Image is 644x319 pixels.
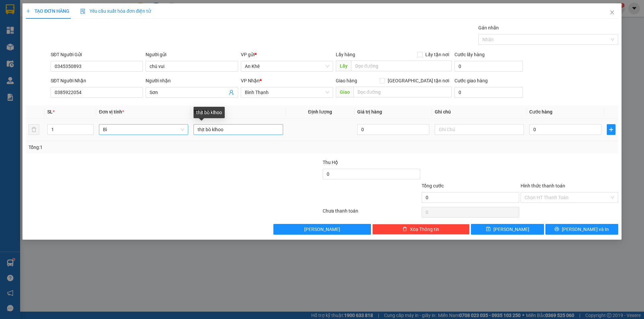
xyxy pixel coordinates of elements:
span: Gửi: [6,6,16,13]
button: printer[PERSON_NAME] và In [545,224,618,235]
div: VP gửi [241,51,333,58]
label: Cước lấy hàng [454,52,485,57]
span: SL [64,47,73,56]
span: An Khê [245,61,329,71]
span: [GEOGRAPHIC_DATA] tận nơi [385,77,452,84]
div: Bình Thạnh [64,6,118,14]
button: save[PERSON_NAME] [471,224,544,235]
input: Cước giao hàng [454,87,523,98]
label: Hình thức thanh toán [521,183,565,188]
span: Bì [103,125,184,135]
span: delete [402,227,407,232]
input: Cước lấy hàng [454,61,523,72]
input: 0 [357,124,429,135]
div: 0909598071 [6,22,59,31]
span: Thu Hộ [323,160,338,165]
span: Giao [336,87,354,97]
span: Yêu cầu xuất hóa đơn điện tử [80,8,151,14]
div: thịt bò klhoo [194,107,225,118]
span: Xóa Thông tin [410,226,439,233]
div: Người nhận [146,77,238,84]
span: Lấy hàng [336,52,355,57]
label: Gán nhãn [478,25,499,30]
span: Định lượng [308,109,332,114]
div: 40.000 [5,35,60,43]
span: plus [26,9,31,13]
span: [PERSON_NAME] [493,226,529,233]
input: Dọc đường [354,87,452,97]
button: [PERSON_NAME] [273,224,371,235]
span: Tổng cước [422,183,444,188]
input: Ghi Chú [435,124,524,135]
div: Chưa thanh toán [322,207,421,219]
span: Nhận: [64,6,80,13]
span: close [609,10,615,15]
div: SĐT Người Nhận [51,77,143,84]
div: Tên hàng: do an ( : 1 ) [6,47,118,56]
span: printer [554,227,559,232]
label: Cước giao hàng [454,78,488,83]
span: plus [607,127,615,132]
div: SĐT Người Gửi [51,51,143,58]
span: SL [47,109,53,114]
span: VP Nhận [241,78,260,83]
div: Tổng: 1 [29,144,249,151]
button: plus [607,124,615,135]
div: An Khê [6,6,59,14]
span: Giao hàng [336,78,357,83]
button: deleteXóa Thông tin [372,224,470,235]
div: Bình [64,14,118,22]
img: icon [80,9,86,14]
input: VD: Bàn, Ghế [194,124,283,135]
div: Người gửi [146,51,238,58]
span: Giá trị hàng [357,109,382,114]
div: anh đức [6,14,59,22]
button: Close [603,3,622,22]
span: CR : [5,36,15,43]
button: delete [29,124,39,135]
th: Ghi chú [432,105,527,118]
span: Cước hàng [529,109,552,114]
span: Bình Thạnh [245,87,329,97]
span: Lấy tận nơi [423,51,452,58]
span: Lấy [336,61,351,71]
input: Dọc đường [351,61,452,71]
span: TẠO ĐƠN HÀNG [26,8,69,14]
span: user-add [229,90,234,95]
span: save [486,227,491,232]
span: [PERSON_NAME] và In [562,226,609,233]
span: Đơn vị tính [99,109,124,114]
span: [PERSON_NAME] [304,226,340,233]
div: 0934939351 [64,22,118,31]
